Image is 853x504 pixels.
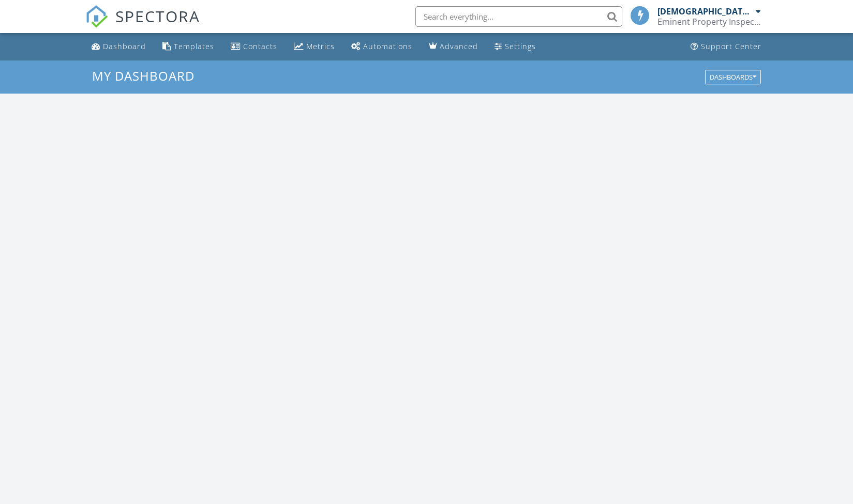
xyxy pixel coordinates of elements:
[115,5,200,27] span: SPECTORA
[490,37,540,56] a: Settings
[686,37,766,56] a: Support Center
[415,6,622,27] input: Search everything...
[227,37,281,56] a: Contacts
[85,14,200,36] a: SPECTORA
[440,41,478,51] div: Advanced
[701,41,761,51] div: Support Center
[710,73,756,81] div: Dashboards
[290,37,339,56] a: Metrics
[243,41,277,51] div: Contacts
[363,41,412,51] div: Automations
[657,17,761,27] div: Eminent Property Inspections LLC
[103,41,146,51] div: Dashboard
[85,5,108,28] img: The Best Home Inspection Software - Spectora
[705,70,761,84] button: Dashboards
[657,6,753,17] div: [DEMOGRAPHIC_DATA][PERSON_NAME]
[347,37,416,56] a: Automations (Basic)
[87,37,150,56] a: Dashboard
[505,41,536,51] div: Settings
[306,41,335,51] div: Metrics
[174,41,214,51] div: Templates
[425,37,482,56] a: Advanced
[92,67,194,84] span: My Dashboard
[158,37,218,56] a: Templates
